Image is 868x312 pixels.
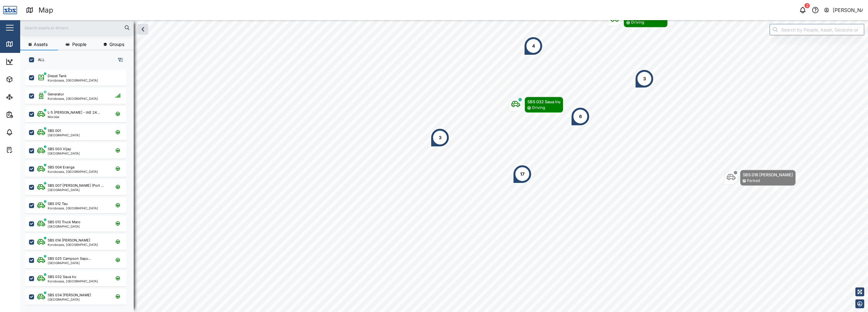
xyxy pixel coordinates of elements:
[24,23,130,32] input: Search assets or drivers
[109,42,124,47] span: Groups
[16,94,32,100] div: Sites
[524,37,543,55] div: Map marker
[643,75,646,82] div: 3
[833,6,863,14] div: [PERSON_NAME]
[743,172,793,178] div: SBS 018 [PERSON_NAME]
[439,134,442,141] div: 3
[635,69,654,88] div: Map marker
[631,20,644,26] div: Driving
[579,113,582,120] div: 6
[48,110,100,115] div: L-5 [PERSON_NAME] - IAE 24...
[16,76,36,83] div: Assets
[48,280,98,283] div: Korobosea, [GEOGRAPHIC_DATA]
[48,79,98,82] div: Korobosea, [GEOGRAPHIC_DATA]
[48,133,80,137] div: [GEOGRAPHIC_DATA]
[532,105,545,111] div: Driving
[16,111,38,118] div: Reports
[48,238,90,243] div: SBS 014 [PERSON_NAME]
[747,178,760,184] div: Parked
[48,97,98,100] div: Korobosea, [GEOGRAPHIC_DATA]
[3,3,17,17] img: Main Logo
[48,256,91,261] div: SBS 025 Campson Sapu...
[805,3,810,8] div: 2
[824,6,863,14] button: [PERSON_NAME]
[48,219,80,225] div: SBS 013 Truck Maro
[16,58,45,65] div: Dashboard
[48,207,98,210] div: Korobosea, [GEOGRAPHIC_DATA]
[48,225,80,228] div: [GEOGRAPHIC_DATA]
[48,165,74,170] div: SBS 004 Eranga
[48,183,104,188] div: SBS 007 [PERSON_NAME] (Port ...
[38,5,53,16] div: Map
[48,170,98,173] div: Korobosea, [GEOGRAPHIC_DATA]
[16,129,36,136] div: Alarms
[25,67,133,307] div: grid
[48,201,68,207] div: SBS 012 Tau
[48,146,71,152] div: SBS 003 Vijay
[34,57,45,62] label: ALL
[571,107,590,126] div: Map marker
[48,292,91,298] div: SBS 034 [PERSON_NAME]
[770,24,864,35] input: Search by People, Asset, Geozone or Place
[48,92,64,97] div: Generator
[48,73,67,79] div: Diesel Tank
[724,170,796,186] div: Map marker
[20,20,868,312] canvas: Map
[48,274,76,280] div: SBS 032 Saua Iru
[48,243,98,246] div: Korobosea, [GEOGRAPHIC_DATA]
[48,188,104,191] div: [GEOGRAPHIC_DATA]
[48,152,80,155] div: [GEOGRAPHIC_DATA]
[16,41,31,48] div: Map
[509,97,563,113] div: Map marker
[48,115,100,118] div: Morobe
[520,171,525,178] div: 17
[48,128,61,133] div: SBS 001
[72,42,86,47] span: People
[16,146,34,153] div: Tasks
[431,128,449,147] div: Map marker
[48,261,91,264] div: [GEOGRAPHIC_DATA]
[532,43,535,49] div: 4
[34,42,48,47] span: Assets
[513,165,532,184] div: Map marker
[48,298,91,301] div: [GEOGRAPHIC_DATA]
[527,99,560,105] div: SBS 032 Saua Iru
